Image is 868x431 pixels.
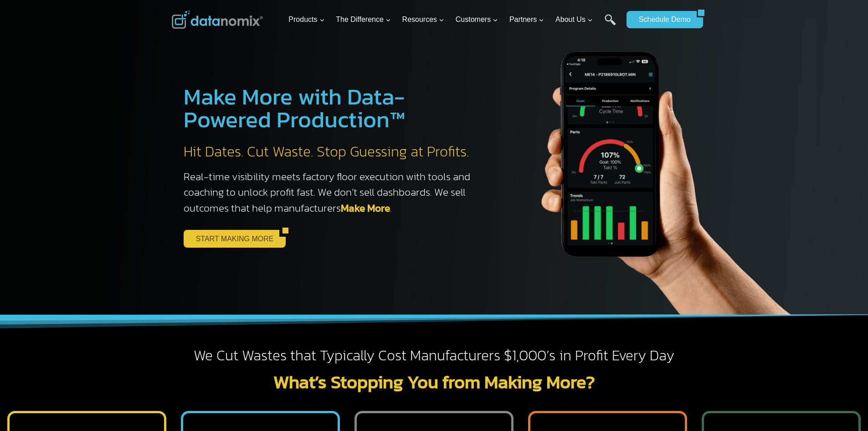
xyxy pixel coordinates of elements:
[336,14,391,26] span: The Difference
[172,373,697,391] h2: What’s Stopping You from Making More?
[341,200,390,216] a: Make More
[102,203,116,210] a: Terms
[402,14,444,26] span: Resources
[184,230,280,247] a: START MAKING MORE
[205,38,246,46] span: Phone number
[605,14,616,35] a: Search
[509,14,544,26] span: Partners
[124,203,154,210] a: Privacy Policy
[456,14,498,26] span: Customers
[184,169,480,216] h3: Real-time visibility meets factory floor execution with tools and coaching to unlock profit fast....
[285,5,622,35] nav: Primary Navigation
[184,85,480,131] h1: Make More with Data-Powered Production™
[205,0,234,9] span: Last Name
[288,14,324,26] span: Products
[172,10,263,29] img: Datanomix
[498,18,817,315] img: The Datanoix Mobile App available on Android and iOS Devices
[627,11,697,28] a: Schedule Demo
[555,14,593,26] span: About Us
[205,113,240,121] span: State/Region
[172,346,697,365] h2: We Cut Wastes that Typically Cost Manufacturers $1,000’s in Profit Every Day
[184,142,480,161] h2: Hit Dates. Cut Waste. Stop Guessing at Profits.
